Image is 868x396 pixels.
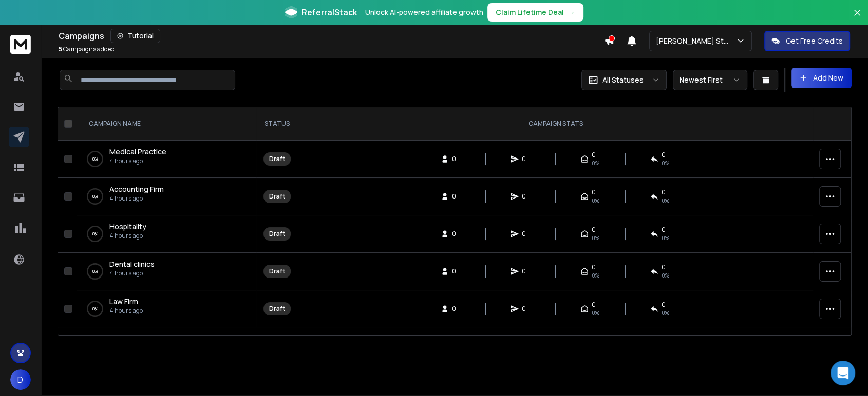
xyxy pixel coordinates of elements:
div: Draft [269,155,285,163]
p: 0 % [92,266,98,276]
span: 0% [592,234,599,242]
button: D [10,369,31,390]
span: 0 [522,155,532,163]
span: 0% [592,196,599,205]
span: 0% [662,196,669,205]
div: Draft [269,305,285,313]
button: Add New [791,68,852,88]
span: Hospitality [109,222,146,231]
button: Tutorial [110,29,160,43]
a: Dental clinics [109,259,155,269]
td: 0%Law Firm4 hours ago [77,290,256,328]
th: STATUS [256,107,298,141]
span: 0% [592,159,599,167]
div: Open Intercom Messenger [831,361,855,385]
td: 0%Hospitality4 hours ago [77,215,256,253]
span: 0 [522,192,532,201]
span: 0% [662,309,669,317]
p: Unlock AI-powered affiliate growth [365,7,483,17]
span: Medical Practice [109,147,166,156]
span: 0% [662,234,669,242]
p: 4 hours ago [109,232,146,240]
span: 0 [592,263,596,271]
button: Newest First [673,70,747,90]
span: 0 [452,192,462,201]
th: CAMPAIGN STATS [298,107,813,141]
span: ReferralStack [301,6,357,18]
span: 0 [522,305,532,313]
span: 0 [452,230,462,238]
span: 0% [662,271,669,280]
p: 4 hours ago [109,157,166,165]
button: Close banner [851,6,864,31]
span: 0 [662,301,666,309]
span: 0 [592,226,596,234]
th: CAMPAIGN NAME [77,107,256,141]
span: 0 [592,301,596,309]
td: 0%Medical Practice4 hours ago [77,141,256,178]
button: Claim Lifetime Deal→ [487,3,583,22]
div: Draft [269,230,285,238]
span: 0 [522,230,532,238]
p: [PERSON_NAME] Studio [656,36,736,46]
p: 4 hours ago [109,194,164,203]
p: 4 hours ago [109,269,155,278]
a: Accounting Firm [109,184,164,194]
span: Law Firm [109,296,138,306]
p: Campaigns added [59,45,115,53]
p: 0 % [92,154,98,164]
span: 0 [592,151,596,159]
span: 0 [662,151,666,159]
div: Draft [269,192,285,201]
p: 0 % [92,191,98,202]
p: 0 % [92,304,98,314]
a: Hospitality [109,222,146,232]
span: 0 [662,263,666,271]
span: Dental clinics [109,259,155,269]
td: 0%Dental clinics4 hours ago [77,253,256,290]
div: Draft [269,267,285,275]
span: 0 [592,188,596,196]
span: 0 [452,267,462,275]
span: 5 [59,45,62,53]
a: Medical Practice [109,147,166,157]
div: Campaigns [59,29,604,43]
span: 0% [592,309,599,317]
span: 0% [662,159,669,167]
td: 0%Accounting Firm4 hours ago [77,178,256,215]
span: → [568,7,575,17]
button: Get Free Credits [764,31,850,51]
p: 4 hours ago [109,307,143,315]
a: Law Firm [109,296,138,307]
span: Accounting Firm [109,184,164,194]
span: 0 [662,188,666,196]
span: 0 [452,305,462,313]
span: 0 [452,155,462,163]
p: Get Free Credits [786,36,843,46]
span: 0% [592,271,599,280]
p: All Statuses [602,75,644,85]
p: 0 % [92,229,98,239]
span: 0 [522,267,532,275]
span: 0 [662,226,666,234]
